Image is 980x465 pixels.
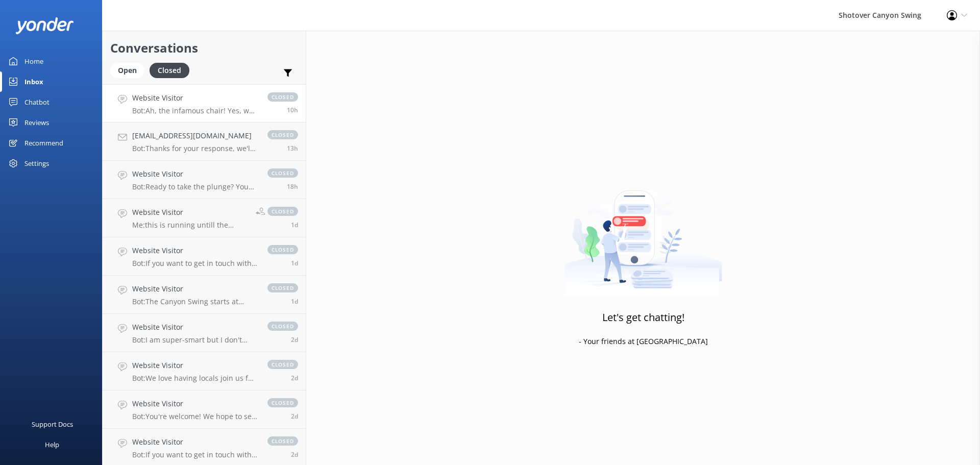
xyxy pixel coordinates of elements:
div: Recommend [24,133,63,153]
span: closed [267,360,298,369]
p: Bot: Thanks for your response, we'll get back to you as soon as we can during opening hours. [132,144,257,153]
img: artwork of a man stealing a conversation from at giant smartphone [565,169,722,297]
span: Oct 14 2025 02:11pm (UTC +13:00) Pacific/Auckland [291,259,298,267]
a: Website VisitorBot:If you want to get in touch with us, you can email [EMAIL_ADDRESS][DOMAIN_NAME... [103,237,306,276]
span: Oct 13 2025 11:45am (UTC +13:00) Pacific/Auckland [291,450,298,459]
p: Bot: Ready to take the plunge? You can check availability and book your swing online at [URL][DOM... [132,182,257,191]
p: Bot: You're welcome! We hope to see you swinging by soon! [132,412,257,421]
a: [EMAIL_ADDRESS][DOMAIN_NAME]Bot:Thanks for your response, we'll get back to you as soon as we can... [103,123,306,161]
a: Closed [150,64,194,76]
div: Home [24,51,43,71]
h4: Website Visitor [132,436,257,448]
a: Website VisitorBot:Ready to take the plunge? You can check availability and book your swing onlin... [103,161,306,199]
span: Oct 15 2025 06:49pm (UTC +13:00) Pacific/Auckland [287,144,298,153]
p: Bot: If you want to get in touch with us directly, you can email [EMAIL_ADDRESS][DOMAIN_NAME] or ... [132,450,257,459]
span: closed [267,436,298,446]
a: Website VisitorMe:this is running untill the [DATE]closed1d [103,199,306,237]
p: Bot: The Canyon Swing starts at [GEOGRAPHIC_DATA]$295 per person for solo jumps or NZ$590 for tan... [132,297,257,306]
p: Bot: We love having locals join us for the Canyon Swing! If you're in the [GEOGRAPHIC_DATA] regio... [132,374,257,383]
a: Website VisitorBot:I am super-smart but I don't have an answer for that in my knowledge base, sor... [103,314,306,352]
p: Me: this is running untill the [DATE] [132,221,248,230]
span: closed [267,207,298,216]
a: Website VisitorBot:The Canyon Swing starts at [GEOGRAPHIC_DATA]$295 per person for solo jumps or ... [103,276,306,314]
div: Settings [24,153,49,174]
span: closed [267,92,298,102]
span: Oct 14 2025 02:46pm (UTC +13:00) Pacific/Auckland [291,221,298,229]
div: Closed [150,63,189,78]
h4: Website Visitor [132,168,257,180]
span: closed [267,168,298,178]
h2: Conversations [110,38,298,58]
h4: [EMAIL_ADDRESS][DOMAIN_NAME] [132,130,257,141]
a: Website VisitorBot:Ah, the infamous chair! Yes, we do have a chair option for the Canyon Swing. I... [103,84,306,123]
span: Oct 13 2025 11:51am (UTC +13:00) Pacific/Auckland [291,412,298,421]
h4: Website Visitor [132,92,257,104]
p: Bot: Ah, the infamous chair! Yes, we do have a chair option for the Canyon Swing. It's one of the... [132,106,257,115]
a: Open [110,64,150,76]
div: Inbox [24,71,43,92]
p: - Your friends at [GEOGRAPHIC_DATA] [579,336,708,347]
div: Open [110,63,144,78]
span: Oct 14 2025 08:40am (UTC +13:00) Pacific/Auckland [291,297,298,306]
h4: Website Visitor [132,207,248,218]
a: Website VisitorBot:We love having locals join us for the Canyon Swing! If you're in the [GEOGRAPH... [103,352,306,390]
div: Chatbot [24,92,50,112]
p: Bot: I am super-smart but I don't have an answer for that in my knowledge base, sorry. Please try... [132,335,257,345]
img: yonder-white-logo.png [15,17,74,34]
h4: Website Visitor [132,245,257,256]
div: Help [45,434,59,455]
p: Bot: If you want to get in touch with us, you can email [EMAIL_ADDRESS][DOMAIN_NAME] or give us a... [132,259,257,268]
div: Support Docs [32,414,73,434]
h4: Website Visitor [132,360,257,371]
span: closed [267,283,298,292]
h4: Website Visitor [132,322,257,333]
h3: Let's get chatting! [602,309,684,326]
span: Oct 15 2025 10:16pm (UTC +13:00) Pacific/Auckland [287,106,298,114]
span: closed [267,130,298,139]
span: Oct 15 2025 01:57pm (UTC +13:00) Pacific/Auckland [287,182,298,191]
span: closed [267,322,298,331]
a: Website VisitorBot:You're welcome! We hope to see you swinging by soon!closed2d [103,390,306,429]
span: Oct 13 2025 12:16pm (UTC +13:00) Pacific/Auckland [291,374,298,382]
span: closed [267,245,298,254]
span: Oct 13 2025 05:33pm (UTC +13:00) Pacific/Auckland [291,335,298,344]
h4: Website Visitor [132,398,257,409]
h4: Website Visitor [132,283,257,295]
span: closed [267,398,298,407]
div: Reviews [24,112,49,133]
